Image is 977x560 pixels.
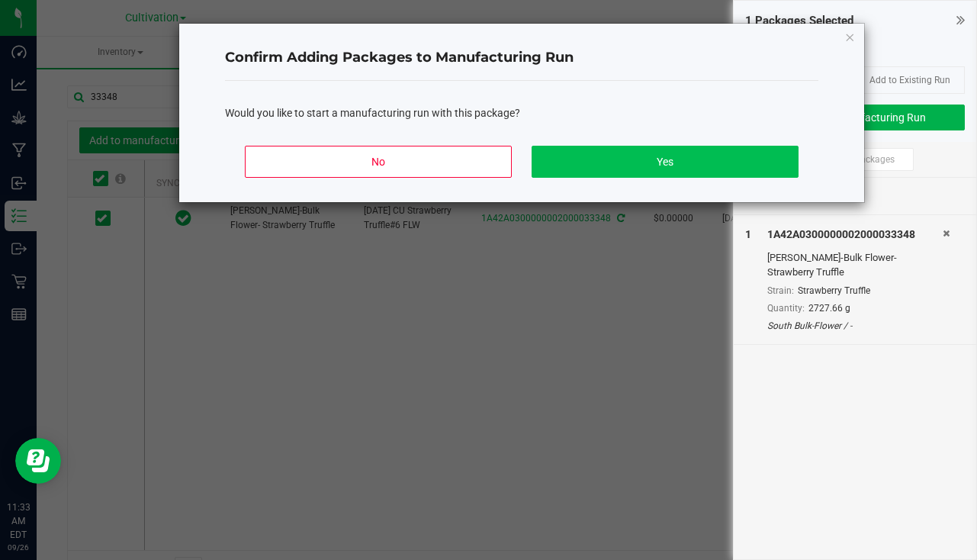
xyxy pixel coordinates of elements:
[245,146,512,178] button: No
[15,438,61,484] iframe: Resource center
[225,105,818,121] div: Would you like to start a manufacturing run with this package?
[532,146,799,178] button: Yes
[225,48,818,68] h4: Confirm Adding Packages to Manufacturing Run
[844,27,855,46] button: Close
